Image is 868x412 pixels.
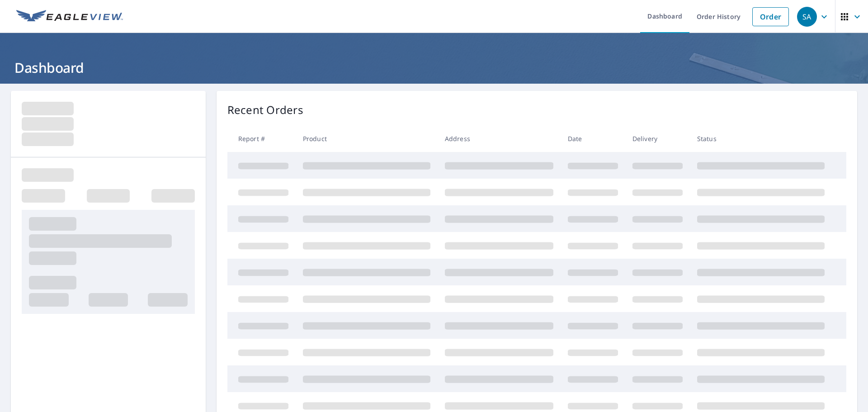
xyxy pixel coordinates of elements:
[752,7,789,26] a: Order
[227,102,303,118] p: Recent Orders
[16,10,123,24] img: EV Logo
[690,125,832,152] th: Status
[797,7,817,27] div: SA
[625,125,690,152] th: Delivery
[11,58,857,77] h1: Dashboard
[561,125,625,152] th: Date
[227,125,296,152] th: Report #
[438,125,561,152] th: Address
[296,125,438,152] th: Product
